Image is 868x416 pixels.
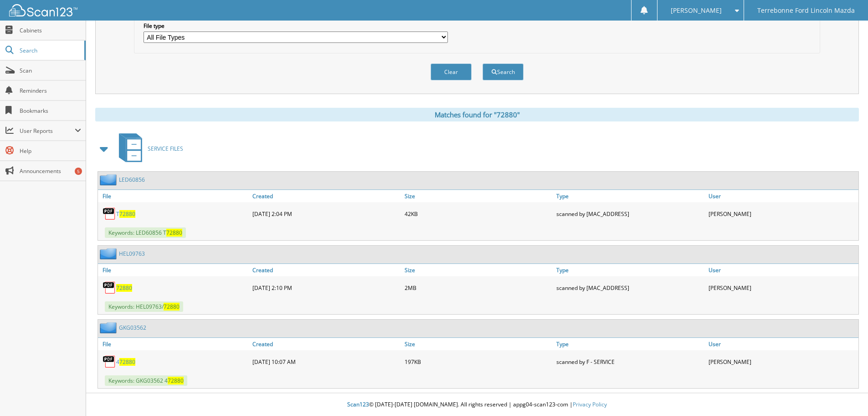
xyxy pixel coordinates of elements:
a: Size [402,190,555,202]
a: HEL09763 [119,250,145,258]
span: Keywords: GKG03562 4 [105,375,187,386]
span: Bookmarks [20,107,81,115]
a: SERVICE FILES [113,131,183,167]
a: Size [402,338,555,350]
div: © [DATE]-[DATE] [DOMAIN_NAME]. All rights reserved | appg04-scan123-com | [86,394,868,416]
a: Privacy Policy [573,400,607,408]
span: 72880 [119,210,135,218]
img: folder2.png [100,248,119,259]
div: scanned by F - SERVICE [554,353,706,371]
a: LED60856 [119,176,145,184]
div: [PERSON_NAME] [706,205,858,223]
div: 197KB [402,353,555,371]
div: [DATE] 2:10 PM [250,279,402,297]
a: Created [250,190,402,202]
span: Help [20,147,81,155]
div: [DATE] 10:07 AM [250,353,402,371]
span: 72880 [164,303,180,311]
a: Type [554,338,706,350]
div: 2MB [402,279,555,297]
a: 472880 [116,358,135,366]
div: [PERSON_NAME] [706,279,858,297]
span: 72880 [168,377,184,384]
div: Matches found for "72880" [95,108,859,121]
a: T72880 [116,210,135,218]
a: File [98,264,250,276]
span: 72880 [119,358,135,366]
img: folder2.png [100,322,119,333]
a: GKG03562 [119,324,146,332]
span: SERVICE FILES [148,145,183,153]
span: Keywords: HEL09763/ [105,301,183,312]
button: Search [483,63,524,80]
img: PDF.png [103,281,116,295]
img: scan123-logo-white.svg [9,4,77,16]
span: Terrebonne Ford Lincoln Mazda [757,8,855,13]
a: Type [554,264,706,276]
span: Search [20,47,80,54]
span: Scan [20,67,81,74]
button: Clear [431,63,472,80]
img: folder2.png [100,174,119,185]
span: 72880 [166,229,182,237]
a: Created [250,264,402,276]
a: 72880 [116,284,132,292]
a: User [706,264,858,276]
span: Announcements [20,167,81,175]
div: scanned by [MAC_ADDRESS] [554,279,706,297]
a: User [706,338,858,350]
span: Cabinets [20,26,81,34]
div: scanned by [MAC_ADDRESS] [554,205,706,223]
a: File [98,190,250,202]
a: Size [402,264,555,276]
a: File [98,338,250,350]
a: Type [554,190,706,202]
img: PDF.png [103,355,116,369]
label: File type [144,22,448,30]
span: Scan123 [347,400,369,408]
a: Created [250,338,402,350]
img: PDF.png [103,207,116,221]
div: 42KB [402,205,555,223]
div: 5 [75,168,82,175]
span: [PERSON_NAME] [671,8,722,13]
div: [DATE] 2:04 PM [250,205,402,223]
span: Keywords: LED60856 T [105,227,186,238]
span: Reminders [20,87,81,95]
span: User Reports [20,127,75,135]
div: [PERSON_NAME] [706,353,858,371]
a: User [706,190,858,202]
